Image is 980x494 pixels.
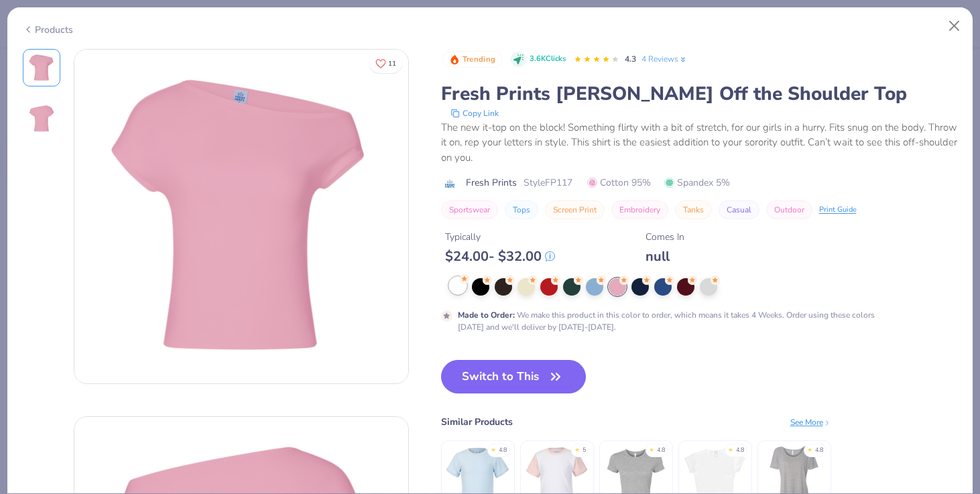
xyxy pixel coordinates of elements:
div: 4.8 [499,446,507,455]
span: Fresh Prints [466,176,517,190]
div: ★ [807,446,812,451]
button: Casual [719,200,759,219]
img: Front [25,52,58,84]
span: Spandex 5% [664,176,730,190]
div: The new it-top on the block! Something flirty with a bit of stretch, for our girls in a hurry. Fi... [441,120,958,166]
span: Cotton 95% [587,176,651,190]
div: 4.8 [657,446,665,455]
span: 4.3 [625,54,636,64]
button: Switch to This [441,360,587,393]
div: ★ [491,446,496,451]
div: Fresh Prints [PERSON_NAME] Off the Shoulder Top [441,81,958,107]
img: Trending sort [449,54,460,65]
div: Typically [445,230,555,244]
button: Like [369,54,402,73]
span: Trending [463,56,495,63]
img: Front [74,50,408,383]
div: See More [790,416,831,428]
div: We make this product in this color to order, which means it takes 4 Weeks. Order using these colo... [458,309,896,333]
div: 4.8 [815,446,823,455]
div: ★ [728,446,733,451]
img: Back [25,103,58,135]
div: 4.8 [736,446,744,455]
button: Badge Button [442,51,503,68]
div: null [646,248,684,265]
button: Embroidery [611,200,668,219]
div: 5 [583,446,586,455]
span: 3.6K Clicks [530,54,566,65]
a: 4 Reviews [641,53,688,65]
span: Style FP117 [524,176,572,190]
div: Similar Products [441,415,513,429]
button: Sportswear [441,200,498,219]
button: Tops [505,200,538,219]
button: Tanks [675,200,712,219]
img: brand logo [441,178,459,189]
div: Comes In [646,230,684,244]
div: ★ [649,446,654,451]
div: Print Guide [819,204,857,216]
strong: Made to Order : [458,310,515,320]
button: copy to clipboard [446,107,503,120]
div: ★ [574,446,580,451]
span: 11 [388,60,396,67]
button: Close [942,13,967,39]
div: Products [23,23,73,37]
div: 4.3 Stars [574,49,619,70]
button: Outdoor [766,200,812,219]
div: $ 24.00 - $ 32.00 [445,248,555,265]
button: Screen Print [545,200,605,219]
